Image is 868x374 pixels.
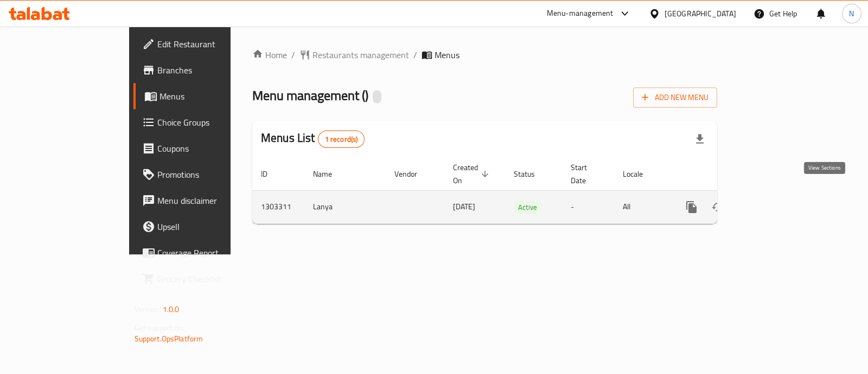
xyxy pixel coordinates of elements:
[252,83,368,108] span: Menu management ( )
[623,167,657,180] span: Locale
[453,161,492,187] span: Created On
[562,190,614,223] td: -
[157,246,265,259] span: Coverage Report
[453,200,475,214] span: [DATE]
[687,126,713,152] div: Export file
[157,64,265,77] span: Branches
[633,88,717,108] button: Add New Menu
[304,190,386,223] td: Lanya
[157,194,265,207] span: Menu disclaimer
[413,48,417,61] li: /
[133,266,274,292] a: Grocery Checklist
[571,161,601,187] span: Start Date
[252,158,792,224] table: enhanced table
[157,168,265,181] span: Promotions
[133,135,274,161] a: Coupons
[133,214,274,240] a: Upsell
[252,48,717,61] nav: breadcrumb
[614,190,670,223] td: All
[157,38,265,51] span: Edit Restaurant
[159,90,265,103] span: Menus
[705,194,731,220] button: Change Status
[133,83,274,109] a: Menus
[261,167,282,180] span: ID
[514,201,541,214] span: Active
[135,321,184,335] span: Get support on:
[679,194,705,220] button: more
[642,91,709,104] span: Add New Menu
[157,220,265,233] span: Upsell
[157,272,265,285] span: Grocery Checklist
[163,302,180,316] span: 1.0.0
[670,158,792,191] th: Actions
[133,161,274,188] a: Promotions
[133,109,274,135] a: Choice Groups
[665,8,736,20] div: [GEOGRAPHIC_DATA]
[261,130,365,148] h2: Menus List
[133,240,274,266] a: Coverage Report
[133,31,274,57] a: Edit Restaurant
[299,48,409,61] a: Restaurants management
[133,57,274,83] a: Branches
[394,167,431,180] span: Vendor
[135,302,161,316] span: Version:
[133,188,274,214] a: Menu disclaimer
[157,142,265,155] span: Coupons
[135,332,203,346] a: Support.OpsPlatform
[849,8,854,20] span: N
[547,7,614,20] div: Menu-management
[318,134,365,145] span: 1 record(s)
[313,167,346,180] span: Name
[514,167,549,180] span: Status
[312,48,409,61] span: Restaurants management
[291,48,295,61] li: /
[435,48,459,61] span: Menus
[252,190,304,223] td: 1303311
[318,130,365,148] div: Total records count
[157,116,265,129] span: Choice Groups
